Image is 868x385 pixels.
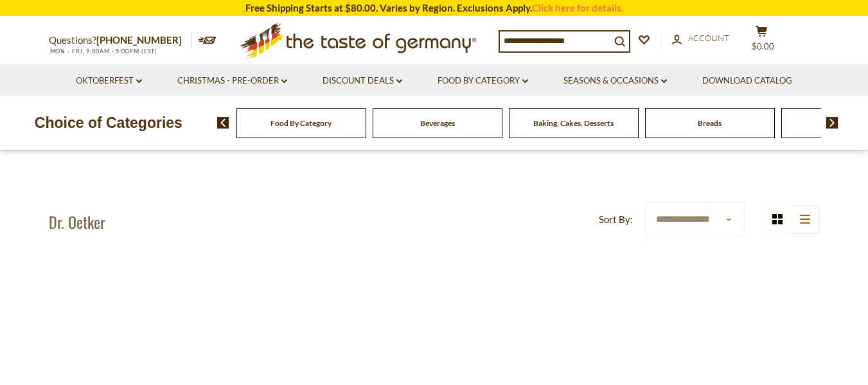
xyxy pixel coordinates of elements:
a: Account [672,31,729,46]
h1: Dr. Oetker [49,212,105,231]
button: $0.00 [743,25,781,57]
p: Questions? [49,32,191,49]
img: next arrow [826,117,838,129]
a: [PHONE_NUMBER] [96,34,182,46]
a: Download Catalog [702,74,792,88]
a: Baking, Cakes, Desserts [533,118,614,128]
a: Discount Deals [323,74,402,88]
a: Food By Category [270,118,332,128]
a: Christmas - PRE-ORDER [177,74,287,88]
a: Click here for details. [532,2,623,13]
label: Sort By: [599,211,633,228]
span: MON - FRI, 9:00AM - 5:00PM (EST) [49,48,158,55]
a: Food By Category [438,74,528,88]
img: previous arrow [217,117,229,129]
a: Oktoberfest [76,74,142,88]
a: Breads [698,118,722,128]
a: Seasons & Occasions [563,74,667,88]
span: Account [688,33,729,43]
span: $0.00 [752,41,774,51]
a: Beverages [420,118,455,128]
